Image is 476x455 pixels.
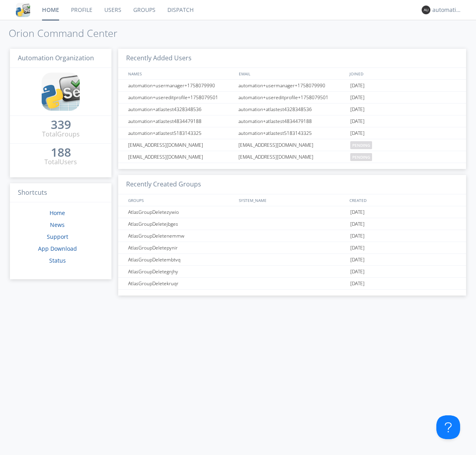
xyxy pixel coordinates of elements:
span: [DATE] [350,266,365,278]
div: [EMAIL_ADDRESS][DOMAIN_NAME] [236,139,348,151]
a: automation+atlastest4328348536automation+atlastest4328348536[DATE] [118,104,466,115]
a: Support [47,233,68,240]
div: AtlasGroupDeletenemmw [126,230,236,242]
a: 188 [51,148,71,157]
a: [EMAIL_ADDRESS][DOMAIN_NAME][EMAIL_ADDRESS][DOMAIN_NAME]pending [118,151,466,163]
span: pending [350,141,372,149]
span: [DATE] [350,278,365,290]
h3: Shortcuts [10,183,111,203]
div: [EMAIL_ADDRESS][DOMAIN_NAME] [126,151,236,163]
a: News [50,221,65,228]
div: Total Groups [42,130,80,139]
span: [DATE] [350,127,365,139]
div: automation+usermanager+1758079990 [236,80,348,91]
span: [DATE] [350,242,365,254]
a: automation+atlastest4834479188automation+atlastest4834479188[DATE] [118,115,466,127]
a: App Download [38,245,77,252]
div: NAMES [126,68,235,79]
div: automation+atlastest4328348536 [236,104,348,115]
a: 339 [51,121,71,130]
div: EMAIL [237,68,347,79]
div: SYSTEM_NAME [237,194,347,206]
div: AtlasGroupDeletepynir [126,242,236,253]
span: [DATE] [350,115,365,127]
div: automation+usermanager+1758079990 [126,80,236,91]
span: [DATE] [350,254,365,266]
div: automation+atlastest5183143325 [126,127,236,139]
div: automation+atlastest5183143325 [236,127,348,139]
h3: Recently Created Groups [118,175,466,194]
a: AtlasGroupDeletezywio[DATE] [118,206,466,218]
div: automation+atlastest4834479188 [126,115,236,127]
div: CREATED [347,194,459,206]
a: AtlasGroupDeletembtvq[DATE] [118,254,466,266]
a: AtlasGroupDeletekruqr[DATE] [118,278,466,290]
img: cddb5a64eb264b2086981ab96f4c1ba7 [42,73,80,111]
h3: Recently Added Users [118,49,466,68]
div: AtlasGroupDeletejbges [126,218,236,230]
span: [DATE] [350,80,365,92]
div: automation+atlastest4328348536 [126,104,236,115]
div: AtlasGroupDeletekruqr [126,278,236,289]
a: Home [50,209,65,217]
div: automation+atlas0003 [432,6,462,14]
span: [DATE] [350,230,365,242]
span: Automation Organization [18,54,94,62]
div: AtlasGroupDeletembtvq [126,254,236,265]
div: automation+atlastest4834479188 [236,115,348,127]
iframe: Toggle Customer Support [436,415,460,439]
a: [EMAIL_ADDRESS][DOMAIN_NAME][EMAIL_ADDRESS][DOMAIN_NAME]pending [118,139,466,151]
img: cddb5a64eb264b2086981ab96f4c1ba7 [16,3,30,17]
div: automation+usereditprofile+1758079501 [236,92,348,103]
a: Status [49,257,66,264]
div: [EMAIL_ADDRESS][DOMAIN_NAME] [236,151,348,163]
div: 339 [51,121,71,129]
div: automation+usereditprofile+1758079501 [126,92,236,103]
span: [DATE] [350,218,365,230]
div: Total Users [44,157,77,167]
div: 188 [51,148,71,156]
a: automation+atlastest5183143325automation+atlastest5183143325[DATE] [118,127,466,139]
div: [EMAIL_ADDRESS][DOMAIN_NAME] [126,139,236,151]
a: AtlasGroupDeletejbges[DATE] [118,218,466,230]
img: 373638.png [422,6,430,14]
div: AtlasGroupDeletezywio [126,206,236,218]
span: [DATE] [350,206,365,218]
span: [DATE] [350,92,365,104]
span: [DATE] [350,104,365,115]
a: AtlasGroupDeletenemmw[DATE] [118,230,466,242]
a: automation+usermanager+1758079990automation+usermanager+1758079990[DATE] [118,80,466,92]
div: JOINED [347,68,459,79]
div: AtlasGroupDeletegnjhy [126,266,236,277]
span: pending [350,153,372,161]
a: automation+usereditprofile+1758079501automation+usereditprofile+1758079501[DATE] [118,92,466,104]
a: AtlasGroupDeletepynir[DATE] [118,242,466,254]
div: GROUPS [126,194,235,206]
a: AtlasGroupDeletegnjhy[DATE] [118,266,466,278]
